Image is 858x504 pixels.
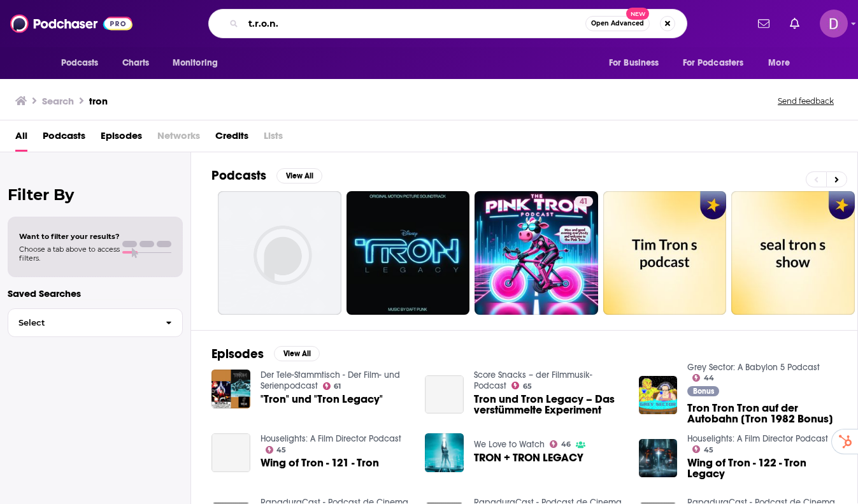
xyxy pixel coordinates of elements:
[561,442,571,447] span: 46
[10,11,132,36] img: Podchaser - Follow, Share and Rate Podcasts
[19,245,120,263] span: Choose a tab above to access filters.
[211,168,266,184] h2: Podcasts
[334,384,341,389] span: 61
[261,433,401,444] a: Houselights: A Film Director Podcast
[157,126,200,152] span: Networks
[42,95,74,107] h3: Search
[261,394,383,405] a: "Tron" und "Tron Legacy"
[474,394,624,415] a: Tron und Tron Legacy – Das verstümmelte Experiment
[52,51,115,75] button: open menu
[215,126,248,152] a: Credits
[550,440,571,448] a: 46
[425,433,464,472] img: TRON + TRON LEGACY
[585,16,650,31] button: Open AdvancedNew
[704,447,713,453] span: 45
[211,346,320,362] a: EpisodesView All
[211,370,250,408] img: "Tron" und "Tron Legacy"
[687,433,828,444] a: Houselights: A Film Director Podcast
[261,457,379,468] a: Wing of Tron - 121 - Tron
[173,54,218,72] span: Monitoring
[276,447,286,453] span: 45
[580,196,588,208] span: 41
[474,452,583,463] a: TRON + TRON LEGACY
[693,387,714,395] span: Bonus
[753,13,775,34] a: Show notifications dropdown
[19,232,120,241] span: Want to filter your results?
[820,10,848,38] span: Logged in as donovan
[474,439,545,450] a: We Love to Watch
[323,382,341,390] a: 61
[211,346,264,362] h2: Episodes
[675,51,762,75] button: open menu
[626,8,649,20] span: New
[692,445,713,453] a: 45
[15,126,27,152] a: All
[101,126,142,152] a: Episodes
[61,54,99,72] span: Podcasts
[474,370,592,391] a: Score Snacks – der Filmmusik-Podcast
[122,54,150,72] span: Charts
[609,54,659,72] span: For Business
[591,20,644,27] span: Open Advanced
[687,403,837,424] a: Tron Tron Tron auf der Autobahn [Tron 1982 Bonus]
[600,51,675,75] button: open menu
[274,346,320,361] button: View All
[43,126,85,152] a: Podcasts
[208,9,687,38] div: Search podcasts, credits, & more...
[164,51,234,75] button: open menu
[704,375,714,381] span: 44
[774,96,838,106] button: Send feedback
[243,13,585,34] input: Search podcasts, credits, & more...
[261,370,400,391] a: Der Tele-Stammtisch - Der Film- und Serienpodcast
[8,287,183,299] p: Saved Searches
[523,384,532,389] span: 65
[683,54,744,72] span: For Podcasters
[425,375,464,414] a: Tron und Tron Legacy – Das verstümmelte Experiment
[114,51,157,75] a: Charts
[8,185,183,204] h2: Filter By
[687,362,820,373] a: Grey Sector: A Babylon 5 Podcast
[475,191,598,315] a: 41
[8,308,183,337] button: Select
[211,433,250,472] a: Wing of Tron - 121 - Tron
[639,439,678,478] img: Wing of Tron - 122 - Tron Legacy
[768,54,790,72] span: More
[820,10,848,38] img: User Profile
[575,196,593,206] a: 41
[692,374,714,382] a: 44
[820,10,848,38] button: Show profile menu
[266,446,287,454] a: 45
[785,13,804,34] a: Show notifications dropdown
[211,168,322,184] a: PodcastsView All
[264,126,283,152] span: Lists
[511,382,532,389] a: 65
[276,168,322,184] button: View All
[639,376,678,415] img: Tron Tron Tron auf der Autobahn [Tron 1982 Bonus]
[759,51,806,75] button: open menu
[89,95,108,107] h3: tron
[687,457,837,479] a: Wing of Tron - 122 - Tron Legacy
[8,319,155,327] span: Select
